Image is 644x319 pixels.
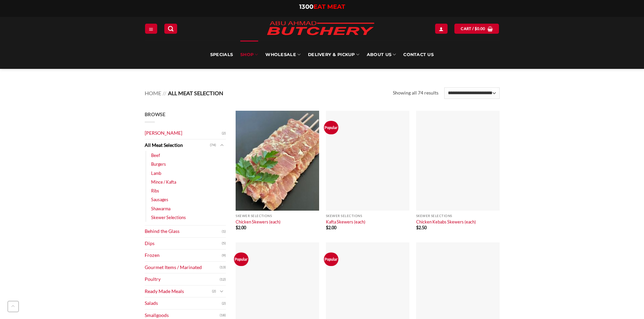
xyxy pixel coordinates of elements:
[393,89,438,97] p: Showing all 74 results
[222,238,226,248] span: (5)
[403,41,434,69] a: Contact Us
[145,139,210,151] a: All Meat Selection
[416,225,427,230] bdi: 2.50
[416,214,500,218] p: Skewer Selections
[163,90,166,96] span: //
[236,111,319,211] img: Chicken Skewers
[151,160,166,168] a: Burgers
[475,26,477,32] span: $
[326,111,409,211] img: Kafta Skewers
[151,186,159,195] a: Ribs
[416,111,500,211] img: Chicken Kebabs Skewers
[326,214,409,218] p: Skewer Selections
[145,111,166,117] span: Browse
[218,288,226,295] button: Toggle
[218,141,226,149] button: Toggle
[151,169,161,178] a: Lamb
[220,274,226,285] span: (12)
[308,41,359,69] a: Delivery & Pickup
[210,41,233,69] a: Specials
[326,219,365,224] a: Kafta Skewers (each)
[145,297,222,309] a: Salads
[444,87,499,99] select: Shop order
[151,213,186,222] a: Skewer Selections
[240,41,258,69] a: SHOP
[145,90,161,96] a: Home
[367,41,396,69] a: About Us
[222,298,226,309] span: (2)
[236,225,246,230] bdi: 2.00
[326,225,336,230] bdi: 2.00
[145,249,222,261] a: Frozen
[151,151,160,160] a: Beef
[261,17,380,41] img: Abu Ahmad Butchery
[151,204,170,213] a: Shawarma
[313,3,345,10] span: EAT MEAT
[145,238,222,249] a: Dips
[210,140,216,150] span: (74)
[151,195,168,204] a: Sausages
[222,250,226,261] span: (9)
[164,24,177,33] a: Search
[461,26,485,32] span: Cart /
[236,225,238,230] span: $
[236,219,281,224] a: Chicken Skewers (each)
[416,219,476,224] a: Chicken Kebabs Skewers (each)
[222,128,226,138] span: (2)
[454,24,499,33] a: View cart
[145,273,220,285] a: Poultry
[222,227,226,237] span: (1)
[265,41,301,69] a: Wholesale
[168,90,223,96] span: All Meat Selection
[326,225,328,230] span: $
[145,24,157,33] a: Menu
[145,225,222,237] a: Behind the Glass
[212,286,216,296] span: (2)
[220,262,226,272] span: (13)
[616,292,637,312] iframe: chat widget
[151,178,176,186] a: Mince / Kafta
[236,214,319,218] p: Skewer Selections
[299,3,345,10] a: 1300EAT MEAT
[299,3,313,10] span: 1300
[7,301,19,312] button: Go to top
[145,127,222,139] a: [PERSON_NAME]
[416,225,419,230] span: $
[475,26,485,31] bdi: 0.00
[145,286,212,297] a: Ready Made Meals
[145,262,220,273] a: Gourmet Items / Marinated
[435,24,447,33] a: Login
